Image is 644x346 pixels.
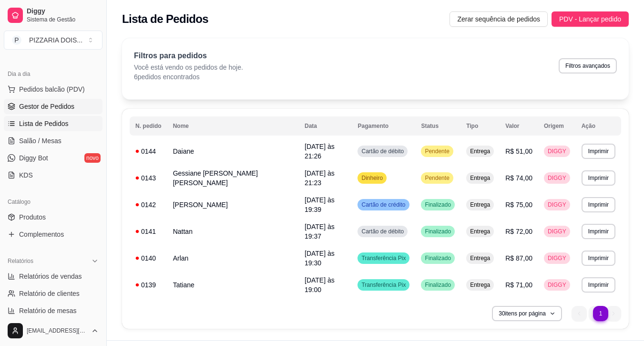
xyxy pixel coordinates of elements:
span: DIGGY [546,281,568,289]
div: Catálogo [4,194,102,210]
div: PIZZARIA DOIS ... [29,35,82,45]
span: Pendente [423,147,451,155]
div: 0143 [135,173,162,183]
span: Diggy Bot [19,153,48,163]
span: DIGGY [546,147,568,155]
span: Relatório de mesas [19,306,77,315]
a: Gestor de Pedidos [4,99,102,114]
button: [EMAIL_ADDRESS][DOMAIN_NAME] [4,319,102,342]
a: Salão / Mesas [4,133,102,148]
span: [DATE] às 19:30 [305,250,335,267]
span: Finalizado [423,228,453,235]
span: [DATE] às 19:37 [305,223,335,240]
th: Pagamento [352,116,415,136]
span: Salão / Mesas [19,136,61,146]
span: DIGGY [546,228,568,235]
span: Entrega [468,201,492,209]
span: Sistema de Gestão [27,16,99,23]
span: Relatórios de vendas [19,272,82,281]
a: Relatórios de vendas [4,269,102,284]
button: Zerar sequência de pedidos [450,11,548,27]
span: R$ 74,00 [505,174,532,182]
div: 0140 [135,253,162,263]
div: 0144 [135,147,162,156]
th: Tipo [460,116,500,136]
p: 6 pedidos encontrados [134,72,243,82]
button: Imprimir [582,224,615,239]
span: P [12,35,21,45]
span: Cartão de débito [359,228,406,235]
span: Produtos [19,212,46,222]
span: Finalizado [423,254,453,262]
td: Tatiane [167,272,299,298]
span: [DATE] às 21:26 [305,143,335,160]
td: [PERSON_NAME] [167,191,299,218]
button: Pedidos balcão (PDV) [4,82,102,97]
li: pagination item 1 active [589,306,604,321]
div: 0142 [135,200,162,210]
span: Dinheiro [359,174,385,182]
span: Relatórios [8,257,33,265]
button: Select a team [4,31,102,50]
th: Ação [576,116,621,136]
div: 0139 [135,280,162,290]
th: Origem [538,116,576,136]
span: Cartão de crédito [359,201,407,209]
span: Relatório de clientes [19,289,80,298]
a: Complementos [4,227,102,242]
span: Zerar sequência de pedidos [457,14,540,24]
span: Pedidos balcão (PDV) [19,84,85,94]
a: DiggySistema de Gestão [4,4,102,27]
span: DIGGY [546,174,568,182]
span: R$ 71,00 [505,281,532,289]
span: Finalizado [423,281,453,289]
span: Entrega [468,174,492,182]
span: Entrega [468,147,492,155]
td: Nattan [167,218,299,245]
th: Valor [500,116,538,136]
td: Daiane [167,138,299,165]
span: Diggy [27,7,99,16]
div: Dia a dia [4,66,102,82]
span: Entrega [468,254,492,262]
span: DIGGY [546,254,568,262]
p: Você está vendo os pedidos de hoje. [134,63,243,72]
p: Filtros para pedidos [134,50,243,62]
a: Lista de Pedidos [4,116,102,131]
td: Gessiane [PERSON_NAME] [PERSON_NAME] [167,165,299,191]
button: Imprimir [582,170,615,186]
a: Relatório de clientes [4,286,102,301]
th: Nome [167,116,299,136]
span: Entrega [468,281,492,289]
span: [DATE] às 19:39 [305,196,335,213]
span: R$ 75,00 [505,201,532,209]
span: PDV - Lançar pedido [559,14,621,24]
span: Transferência Pix [359,254,408,262]
a: KDS [4,168,102,183]
div: 0141 [135,227,162,236]
td: Arlan [167,245,299,272]
span: R$ 87,00 [505,254,532,262]
button: Imprimir [582,197,615,212]
a: Relatório de mesas [4,303,102,318]
button: Filtros avançados [559,58,617,73]
span: [DATE] às 21:23 [305,169,335,187]
span: R$ 51,00 [505,147,532,155]
a: Diggy Botnovo [4,150,102,166]
span: Cartão de débito [359,147,406,155]
span: Lista de Pedidos [19,119,69,128]
span: Gestor de Pedidos [19,102,74,111]
nav: pagination navigation [567,301,626,326]
a: Produtos [4,210,102,225]
span: DIGGY [546,201,568,209]
span: Transferência Pix [359,281,408,289]
button: 30itens por página [492,306,562,321]
th: N. pedido [130,116,167,136]
th: Data [299,116,352,136]
span: Entrega [468,228,492,235]
span: Finalizado [423,201,453,209]
button: Imprimir [582,251,615,266]
span: Pendente [423,174,451,182]
button: Imprimir [582,277,615,293]
button: PDV - Lançar pedido [552,11,629,27]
